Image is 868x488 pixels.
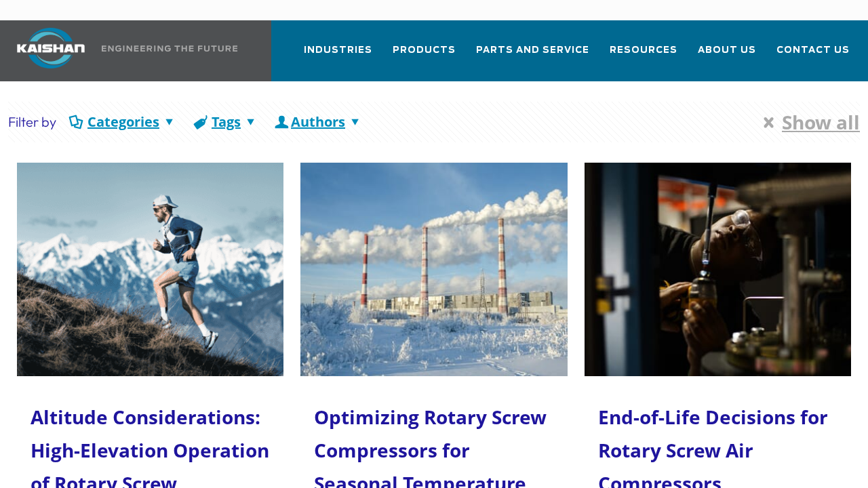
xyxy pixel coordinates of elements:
[776,33,850,79] a: Contact Us
[698,43,756,58] span: About Us
[191,113,262,131] a: Tags
[393,43,456,58] span: Products
[304,43,372,58] span: Industries
[585,163,852,376] img: Repair vs. replace
[755,112,860,132] a: Show all
[8,112,56,132] li: Filter by
[393,33,456,79] a: Products
[272,113,364,131] a: Authors
[476,43,589,58] span: Parts and Service
[304,33,372,79] a: Industries
[610,33,677,79] a: Resources
[776,43,850,58] span: Contact Us
[102,45,237,52] img: Engineering the future
[66,113,180,131] a: Categories
[698,33,756,79] a: About Us
[610,43,677,58] span: Resources
[300,163,568,376] img: Industrial facilities in winter
[476,33,589,79] a: Parts and Service
[17,163,284,376] img: Altitude effects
